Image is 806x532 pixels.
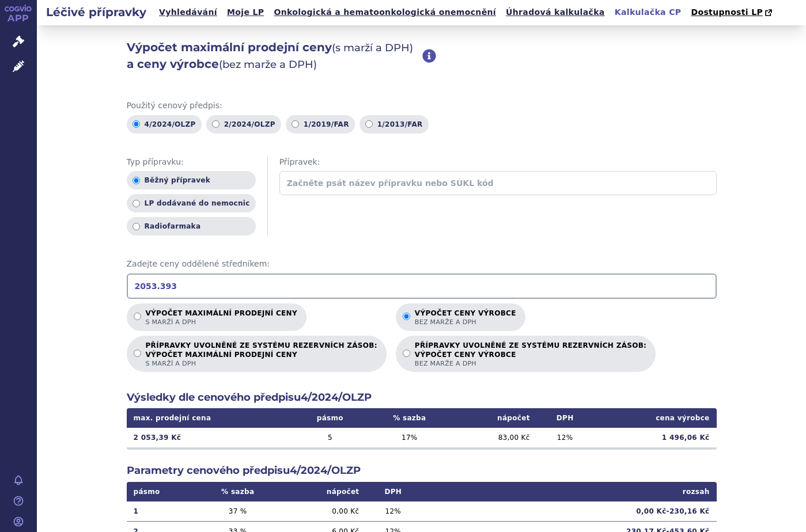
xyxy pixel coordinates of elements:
td: 5 [293,428,367,447]
td: 1 [127,501,197,522]
th: % sazba [367,408,452,428]
label: 1/2013/FAR [360,115,429,134]
strong: VÝPOČET CENY VÝROBCE [415,350,646,359]
a: Dostupnosti LP [687,5,778,21]
input: Zadejte ceny oddělené středníkem [127,273,717,299]
p: Výpočet ceny výrobce [415,309,516,326]
p: PŘÍPRAVKY UVOLNĚNÉ ZE SYSTÉMU REZERVNÍCH ZÁSOB: [146,341,377,368]
input: 4/2024/OLZP [133,120,140,128]
a: Vyhledávání [156,5,221,20]
td: 1 496,06 Kč [593,428,717,447]
span: Použitý cenový předpis: [127,100,717,112]
span: bez marže a DPH [415,359,646,368]
label: 4/2024/OLZP [127,115,202,134]
th: pásmo [293,408,367,428]
th: % sazba [197,482,279,501]
th: pásmo [127,482,197,501]
h2: Výsledky dle cenového předpisu 4/2024/OLZP [127,390,717,405]
td: 12 % [537,428,593,447]
td: 12 % [366,501,420,522]
th: DPH [537,408,593,428]
label: 2/2024/OLZP [206,115,281,134]
a: Úhradová kalkulačka [502,5,608,20]
input: Začněte psát název přípravku nebo SÚKL kód [279,171,717,195]
label: 1/2019/FAR [286,115,355,134]
td: 83,00 Kč [452,428,537,447]
span: s marží a DPH [146,359,377,368]
h2: Výpočet maximální prodejní ceny a ceny výrobce [127,39,422,73]
span: s marží a DPH [146,318,297,326]
td: 0,00 Kč - 230,16 Kč [420,501,716,522]
span: bez marže a DPH [415,318,516,326]
input: PŘÍPRAVKY UVOLNĚNÉ ZE SYSTÉMU REZERVNÍCH ZÁSOB:VÝPOČET MAXIMÁLNÍ PRODEJNÍ CENYs marží a DPH [134,349,141,357]
h2: Léčivé přípravky [37,4,156,20]
p: PŘÍPRAVKY UVOLNĚNÉ ZE SYSTÉMU REZERVNÍCH ZÁSOB: [415,341,646,368]
span: (s marží a DPH) [332,41,413,54]
input: LP dodávané do nemocnic [133,200,140,207]
input: Radiofarmaka [133,223,140,230]
input: Výpočet maximální prodejní cenys marží a DPH [134,313,141,320]
label: Radiofarmaka [127,217,256,235]
th: max. prodejní cena [127,408,294,428]
a: Moje LP [224,5,267,20]
span: (bez marže a DPH) [219,58,317,71]
input: Výpočet ceny výrobcebez marže a DPH [403,313,410,320]
th: rozsah [420,482,716,501]
input: 1/2019/FAR [292,120,299,128]
label: Běžný přípravek [127,171,256,189]
th: nápočet [279,482,366,501]
strong: VÝPOČET MAXIMÁLNÍ PRODEJNÍ CENY [146,350,377,359]
a: Onkologická a hematoonkologická onemocnění [270,5,500,20]
input: PŘÍPRAVKY UVOLNĚNÉ ZE SYSTÉMU REZERVNÍCH ZÁSOB:VÝPOČET CENY VÝROBCEbez marže a DPH [403,349,410,357]
td: 2 053,39 Kč [127,428,294,447]
th: DPH [366,482,420,501]
span: Přípravek: [279,157,717,168]
span: Zadejte ceny oddělené středníkem: [127,259,717,270]
input: 1/2013/FAR [365,120,373,128]
h2: Parametry cenového předpisu 4/2024/OLZP [127,463,717,478]
th: nápočet [452,408,537,428]
th: cena výrobce [593,408,717,428]
label: LP dodávané do nemocnic [127,194,256,212]
span: Typ přípravku: [127,157,256,168]
input: Běžný přípravek [133,177,140,184]
td: 37 % [197,501,279,522]
p: Výpočet maximální prodejní ceny [146,309,297,326]
td: 0,00 Kč [279,501,366,522]
td: 17 % [367,428,452,447]
span: Dostupnosti LP [691,7,763,17]
input: 2/2024/OLZP [212,120,220,128]
a: Kalkulačka CP [611,5,685,20]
